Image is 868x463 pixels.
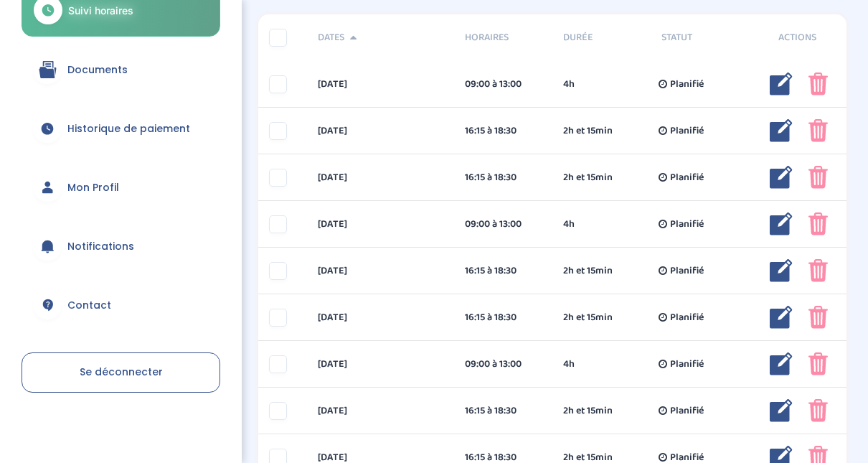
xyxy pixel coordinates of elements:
img: poubelle_rose.png [808,259,828,282]
img: poubelle_rose.png [808,212,828,235]
img: modifier_bleu.png [770,259,793,282]
img: modifier_bleu.png [770,119,793,142]
span: Horaires [465,30,542,45]
div: Statut [651,30,749,45]
span: 2h et 15min [563,123,613,139]
span: Mon Profil [67,180,119,195]
img: poubelle_rose.png [808,119,828,142]
span: Planifié [670,77,704,92]
img: modifier_bleu.png [770,306,793,329]
div: [DATE] [307,123,454,139]
div: [DATE] [307,217,454,232]
img: modifier_bleu.png [770,166,793,189]
a: Notifications [22,220,220,272]
img: poubelle_rose.png [808,306,828,329]
div: 09:00 à 13:00 [465,217,542,232]
span: Planifié [670,123,704,139]
div: [DATE] [307,77,454,92]
span: 2h et 15min [563,263,613,279]
a: Se déconnecter [22,352,220,393]
span: 2h et 15min [563,310,613,325]
a: Documents [22,44,220,95]
span: Planifié [670,403,704,418]
div: 09:00 à 13:00 [465,77,542,92]
div: 16:15 à 18:30 [465,403,542,418]
div: [DATE] [307,357,454,372]
div: [DATE] [307,310,454,325]
span: Contact [67,298,111,313]
img: poubelle_rose.png [808,352,828,375]
div: 16:15 à 18:30 [465,263,542,279]
div: [DATE] [307,170,454,185]
div: 09:00 à 13:00 [465,357,542,372]
span: Planifié [670,217,704,232]
div: 16:15 à 18:30 [465,310,542,325]
img: poubelle_rose.png [808,166,828,189]
span: 2h et 15min [563,170,613,185]
span: Documents [67,62,128,78]
div: [DATE] [307,263,454,279]
span: Notifications [67,239,134,254]
span: Suivi horaires [68,3,133,18]
div: Dates [307,30,454,45]
div: Durée [552,30,651,45]
a: Historique de paiement [22,103,220,154]
span: Planifié [670,170,704,185]
span: Planifié [670,357,704,372]
span: 2h et 15min [563,403,613,418]
img: modifier_bleu.png [770,73,793,95]
img: modifier_bleu.png [770,399,793,422]
span: Se déconnecter [80,365,163,379]
div: 16:15 à 18:30 [465,123,542,139]
span: 4h [563,357,575,372]
img: poubelle_rose.png [808,73,828,95]
span: 4h [563,77,575,92]
div: [DATE] [307,403,454,418]
span: Planifié [670,310,704,325]
a: Mon Profil [22,162,220,213]
img: modifier_bleu.png [770,212,793,235]
span: Planifié [670,263,704,279]
a: Contact [22,279,220,331]
span: Historique de paiement [67,121,190,136]
div: Actions [748,30,846,45]
span: 4h [563,217,575,232]
img: modifier_bleu.png [770,352,793,375]
div: 16:15 à 18:30 [465,170,542,185]
img: poubelle_rose.png [808,399,828,422]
